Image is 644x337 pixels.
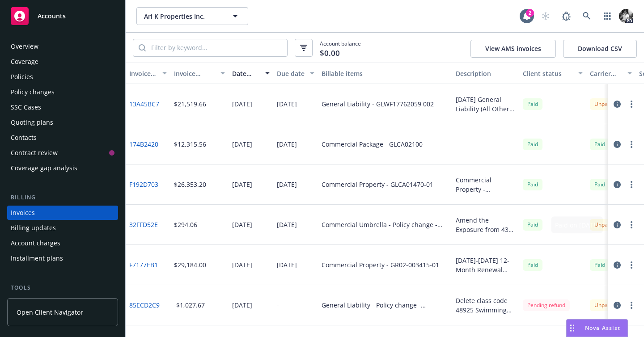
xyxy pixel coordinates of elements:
div: Commercial Umbrella - Policy change - PRP-253288001-01-1962324 [322,220,449,229]
div: Billable items [322,69,449,78]
a: Coverage gap analysis [7,161,118,175]
span: $0.00 [320,47,340,59]
button: Date issued [229,63,273,84]
div: [DATE] [277,220,297,229]
span: Accounts [38,13,66,20]
input: Filter by keyword... [146,39,287,56]
button: Ari K Properties Inc. [136,7,248,25]
div: Commercial Property - GR02-003415-01 [322,260,439,270]
div: Commercial Package - GLCA02100 [322,139,423,149]
div: Invoice ID [129,69,157,78]
a: Accounts [7,4,118,29]
div: $29,184.00 [174,260,206,270]
div: $12,315.56 [174,139,206,149]
div: Paid [523,179,542,190]
div: Amend the Exposure from 43 Apartment Units to 48 Apartment Units for location [STREET_ADDRESS][PE... [456,215,516,234]
div: Tools [7,283,118,292]
div: General Liability - GLWF17762059 002 [322,99,434,109]
div: Client status [523,69,573,78]
div: Due date [277,69,305,78]
div: [DATE] [277,180,297,189]
button: Invoice ID [126,63,170,84]
div: - [277,300,279,310]
a: Billing updates [7,221,118,235]
button: Invoice amount [170,63,229,84]
button: Nova Assist [566,319,628,337]
div: [DATE] [277,139,297,149]
a: 85ECD2C9 [129,300,160,310]
div: Installment plans [11,251,63,265]
div: $26,353.20 [174,180,206,189]
div: Paid [523,98,542,110]
div: [DATE] [232,139,252,149]
div: [DATE] [232,300,252,310]
div: Unpaid [590,98,617,110]
div: $294.06 [174,220,197,229]
div: Date issued [232,69,260,78]
a: 13A45BC7 [129,99,159,109]
span: Account balance [320,40,361,55]
div: Invoices [11,206,35,220]
button: View AMS invoices [470,40,556,58]
div: Paid [590,179,610,190]
span: Nova Assist [585,324,620,332]
img: photo [619,9,633,23]
div: Quoting plans [11,115,53,130]
div: Pending refund [523,299,570,311]
div: Drag to move [567,320,578,337]
div: Unpaid [590,219,617,230]
button: Client status [519,63,586,84]
a: 32FFD52E [129,220,158,229]
div: Contract review [11,146,58,160]
div: Policies [11,70,33,84]
div: [DATE] [232,220,252,229]
div: SSC Cases [11,100,41,114]
a: SSC Cases [7,100,118,114]
a: Quoting plans [7,115,118,130]
div: Paid [523,139,542,150]
a: Contract review [7,146,118,160]
div: Policy changes [11,85,55,99]
a: F192D703 [129,180,158,189]
div: [DATE] [277,99,297,109]
button: Carrier status [586,63,636,84]
a: Search [578,7,596,25]
a: 174B2420 [129,139,158,149]
div: Account charges [11,236,60,250]
div: Paid [590,259,610,270]
svg: Search [139,44,146,51]
div: -$1,027.67 [174,300,205,310]
div: Billing [7,193,118,202]
a: Invoices [7,206,118,220]
div: [DATE] [232,180,252,189]
button: Description [452,63,519,84]
a: Start snowing [537,7,555,25]
div: Paid [523,259,542,270]
div: $21,519.66 [174,99,206,109]
a: Switch app [598,7,616,25]
span: Open Client Navigator [17,308,83,317]
button: Due date [273,63,318,84]
button: Billable items [318,63,452,84]
div: [DATE] [232,99,252,109]
div: 2 [526,9,534,17]
div: [DATE] General Liability (All Other Locations) Invoice [456,95,516,114]
div: Paid [590,139,610,150]
div: Coverage [11,55,38,69]
span: Paid [523,219,542,230]
a: Overview [7,39,118,54]
div: [DATE] [232,260,252,270]
div: Overview [11,39,38,54]
div: Description [456,69,516,78]
span: Ari K Properties Inc. [144,12,221,21]
div: Commercial Property - [STREET_ADDRESS][PERSON_NAME] [456,175,516,194]
div: Delete class code 48925 Swimming Pools from location 3 [456,296,516,315]
a: Coverage [7,55,118,69]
